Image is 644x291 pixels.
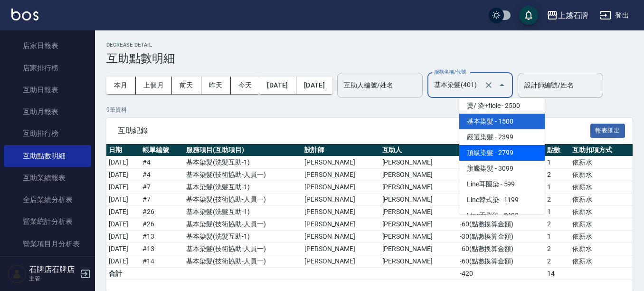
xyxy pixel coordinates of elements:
[457,156,545,169] td: -30 ( 點數換算金額 )
[4,123,91,145] a: 互助排行榜
[457,181,545,194] td: -30 ( 點數換算金額 )
[434,68,466,76] label: 服務名稱/代號
[545,144,570,156] th: 點數
[106,144,140,156] th: 日期
[457,144,545,156] th: 互助換算金額(方式)
[380,156,457,169] td: [PERSON_NAME]
[106,52,633,65] h3: 互助點數明細
[380,218,457,231] td: [PERSON_NAME]
[380,194,457,206] td: [PERSON_NAME]
[184,218,302,231] td: 基本染髮 ( 技術協助-人員一 )
[184,231,302,243] td: 基本染髮 ( 洗髮互助-1 )
[4,233,91,255] a: 營業項目月分析表
[201,77,231,94] button: 昨天
[570,194,633,206] td: 依薪水
[570,144,633,156] th: 互助扣項方式
[118,126,590,136] span: 互助紀錄
[545,194,570,206] td: 2
[184,206,302,218] td: 基本染髮 ( 洗髮互助-1 )
[106,268,140,280] td: 合計
[4,189,91,211] a: 全店業績分析表
[140,194,184,206] td: # 7
[184,255,302,268] td: 基本染髮 ( 技術協助-人員一 )
[136,77,172,94] button: 上個月
[380,181,457,194] td: [PERSON_NAME]
[231,77,260,94] button: 今天
[457,194,545,206] td: -60 ( 點數換算金額 )
[4,79,91,101] a: 互助日報表
[106,206,140,218] td: [DATE]
[545,206,570,218] td: 1
[259,77,296,94] button: [DATE]
[140,218,184,231] td: # 26
[302,206,379,218] td: [PERSON_NAME]
[457,206,545,218] td: -30 ( 點數換算金額 )
[570,156,633,169] td: 依薪水
[380,206,457,218] td: [PERSON_NAME]
[184,156,302,169] td: 基本染髮 ( 洗髮互助-1 )
[106,231,140,243] td: [DATE]
[570,206,633,218] td: 依薪水
[106,243,140,255] td: [DATE]
[459,145,545,161] span: 頂級染髮 - 2799
[106,42,633,48] h2: Decrease Detail
[106,106,633,114] p: 9 筆資料
[457,218,545,231] td: -60 ( 點數換算金額 )
[302,255,379,268] td: [PERSON_NAME]
[457,255,545,268] td: -60 ( 點數換算金額 )
[302,231,379,243] td: [PERSON_NAME]
[106,218,140,231] td: [DATE]
[482,78,495,92] button: Clear
[106,194,140,206] td: [DATE]
[558,10,588,21] div: 上越石牌
[380,144,457,156] th: 互助人
[302,156,379,169] td: [PERSON_NAME]
[4,167,91,189] a: 互助業績報表
[184,144,302,156] th: 服務項目(互助項目)
[29,265,77,274] h5: 石牌店石牌店
[545,231,570,243] td: 1
[459,114,545,129] span: 基本染髮 - 1500
[543,6,592,25] button: 上越石牌
[570,231,633,243] td: 依薪水
[380,255,457,268] td: [PERSON_NAME]
[140,156,184,169] td: # 4
[545,156,570,169] td: 1
[296,77,332,94] button: [DATE]
[380,243,457,255] td: [PERSON_NAME]
[570,255,633,268] td: 依薪水
[570,243,633,255] td: 依薪水
[4,57,91,79] a: 店家排行榜
[302,243,379,255] td: [PERSON_NAME]
[457,243,545,255] td: -60 ( 點數換算金額 )
[545,255,570,268] td: 2
[459,98,545,114] span: 燙/ 染+fiole - 2500
[590,124,625,138] button: 報表匯出
[302,144,379,156] th: 設計師
[545,181,570,194] td: 1
[184,243,302,255] td: 基本染髮 ( 技術協助-人員一 )
[106,255,140,268] td: [DATE]
[570,169,633,181] td: 依薪水
[4,211,91,233] a: 營業統計分析表
[4,101,91,123] a: 互助月報表
[106,156,140,169] td: [DATE]
[11,9,38,20] img: Logo
[380,231,457,243] td: [PERSON_NAME]
[140,169,184,181] td: # 4
[459,176,545,192] span: Line耳圈染 - 599
[380,169,457,181] td: [PERSON_NAME]
[302,194,379,206] td: [PERSON_NAME]
[106,169,140,181] td: [DATE]
[457,268,545,280] td: -420
[140,255,184,268] td: # 14
[140,243,184,255] td: # 13
[590,126,625,135] a: 報表匯出
[459,129,545,145] span: 嚴選染髮 - 2399
[459,192,545,208] span: Line韓式染 - 1199
[140,206,184,218] td: # 26
[4,35,91,57] a: 店家日報表
[457,231,545,243] td: -30 ( 點數換算金額 )
[545,268,570,280] td: 14
[184,181,302,194] td: 基本染髮 ( 洗髮互助-1 )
